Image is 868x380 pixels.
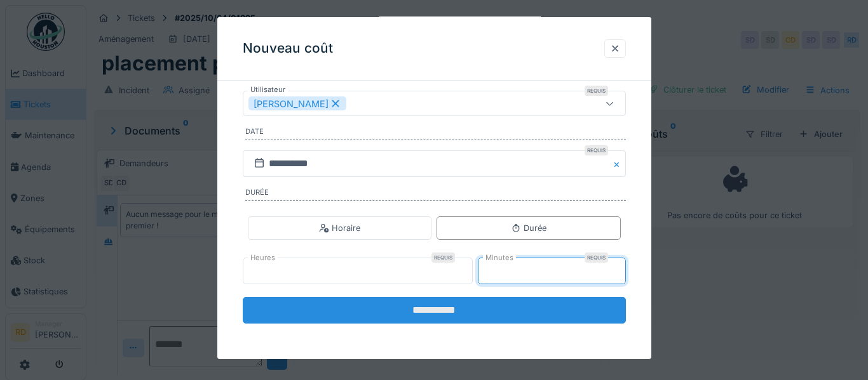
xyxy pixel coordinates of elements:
[243,41,333,56] h3: Nouveau coût
[483,252,516,263] label: Minutes
[585,86,608,96] div: Requis
[248,84,288,95] label: Utilisateur
[511,222,546,234] div: Durée
[585,252,608,263] div: Requis
[431,252,455,263] div: Requis
[248,252,278,263] label: Heures
[585,145,608,155] div: Requis
[248,96,346,110] div: [PERSON_NAME]
[319,222,360,234] div: Horaire
[245,187,626,201] label: Durée
[612,150,626,177] button: Close
[245,126,626,140] label: Date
